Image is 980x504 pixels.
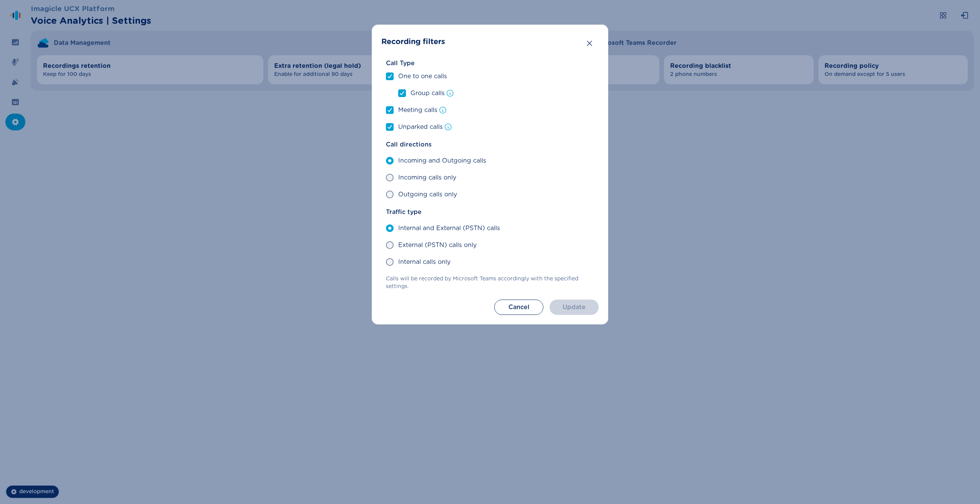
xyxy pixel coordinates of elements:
header: Recording filters [381,34,599,49]
span: Internal and External (PSTN) calls [398,224,500,233]
span: Calls will be recorded by Microsoft Teams accordingly with the specified settings. [386,275,599,290]
button: Cancel [494,300,543,315]
span: Traffic type [386,208,422,217]
span: Internal calls only [398,257,450,267]
span: Incoming calls only [398,173,456,182]
span: Call Type [386,59,599,68]
button: Update [550,300,599,315]
button: Close [582,36,597,51]
span: Outgoing calls only [398,190,457,199]
span: External (PSTN) calls only [398,240,477,250]
span: Incoming and Outgoing calls [398,156,486,165]
span: Unparked calls [398,122,443,132]
span: Group calls [411,89,445,98]
span: Meeting calls [398,105,437,115]
span: Call directions [386,140,432,149]
span: One to one calls [398,72,447,81]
